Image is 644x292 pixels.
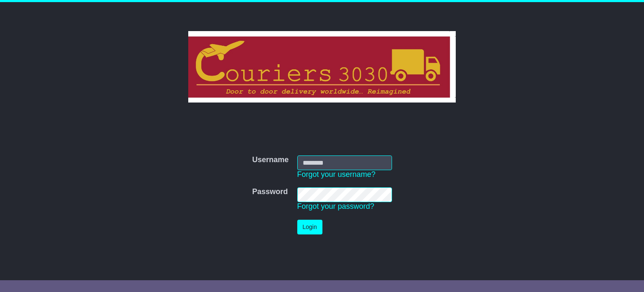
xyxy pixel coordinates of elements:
[252,155,288,165] label: Username
[297,170,376,179] a: Forgot your username?
[188,31,456,103] img: Couriers 3030
[252,187,288,197] label: Password
[297,220,322,234] button: Login
[297,202,374,210] a: Forgot your password?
